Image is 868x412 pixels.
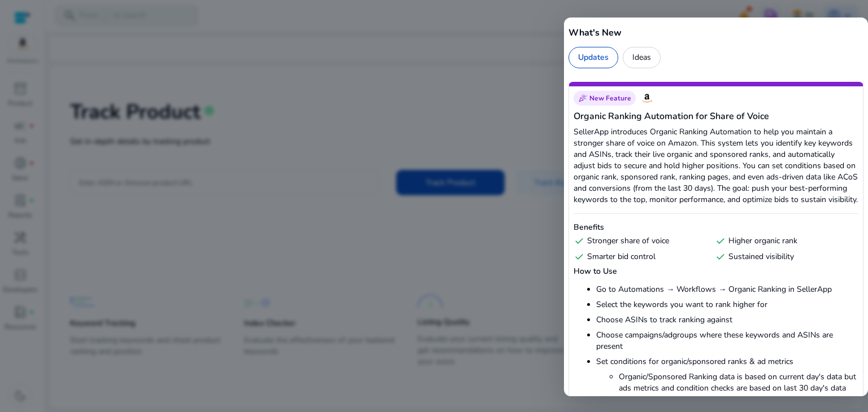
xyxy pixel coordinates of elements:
[596,284,858,295] li: Go to Automations → Workflows → Organic Ranking in SellerApp
[596,299,858,310] li: Select the keywords you want to rank higher for
[623,47,661,68] div: Ideas
[574,235,585,247] span: check
[596,330,858,352] li: Choose campaigns/adgroups where these keywords and ASINs are present
[568,47,618,68] div: Updates
[574,266,858,277] h6: How to Use
[640,91,654,105] img: Amazon
[574,126,858,205] p: SellerApp introduces Organic Ranking Automation to help you maintain a stronger share of voice on...
[596,314,858,326] li: Choose ASINs to track ranking against
[568,26,863,40] h5: What's New
[715,251,726,262] span: check
[715,235,726,247] span: check
[596,356,858,394] li: Set conditions for organic/sponsored ranks & ad metrics
[589,94,631,103] span: New Feature
[578,94,587,103] span: celebration
[574,222,858,233] h6: Benefits
[574,251,710,262] div: Smarter bid control
[715,251,852,262] div: Sustained visibility
[619,371,858,394] li: Organic/Sponsored Ranking data is based on current day's data but ads metrics and condition check...
[715,235,852,247] div: Higher organic rank
[574,109,858,123] h5: Organic Ranking Automation for Share of Voice
[574,251,585,262] span: check
[574,235,710,247] div: Stronger share of voice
